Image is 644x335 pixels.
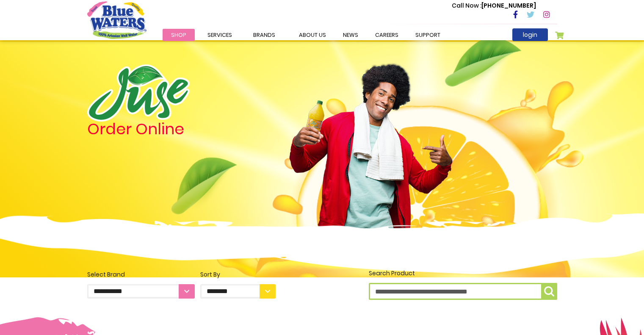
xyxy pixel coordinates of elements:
span: Services [207,31,232,39]
a: Shop [163,29,195,41]
span: Call Now : [452,1,481,10]
p: [PHONE_NUMBER] [452,1,536,10]
a: store logo [87,1,146,39]
a: login [512,28,548,41]
span: Brands [253,31,275,39]
h4: Order Online [87,122,276,137]
select: Sort By [200,284,276,299]
img: search-icon.png [544,286,554,296]
div: Sort By [200,270,276,279]
label: Select Brand [87,270,195,299]
a: careers [367,29,407,41]
a: support [407,29,449,41]
a: about us [290,29,334,41]
a: Services [199,29,240,41]
input: Search Product [369,283,557,300]
a: News [334,29,367,41]
label: Search Product [369,269,557,300]
img: man.png [288,49,453,230]
a: Brands [245,29,284,41]
button: Search Product [541,283,557,300]
span: Shop [171,31,186,39]
select: Select Brand [87,284,195,299]
img: logo [87,64,190,122]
